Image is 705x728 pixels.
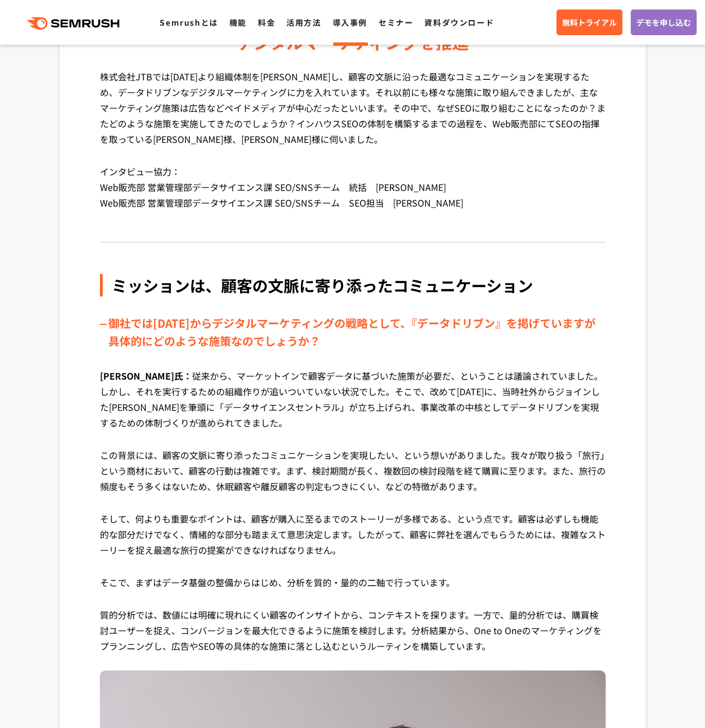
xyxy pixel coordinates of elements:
p: 株式会社JTBでは[DATE]より組織体制を[PERSON_NAME]し、顧客の文脈に沿った最適なコミュニケーションを実現するため、データドリブンなデジタルマーケティングに力を入れています。それ... [100,69,606,164]
a: 無料トライアル [557,9,622,35]
p: そして、何よりも重要なポイントは、顧客が購入に至るまでのストーリーが多様である、という点です。顧客は必ずしも機能的な部分だけでなく、情緒的な部分も踏まえて意思決定します。したがって、顧客に弊社を... [100,511,606,574]
p: 質的分析では、数値には明確に現れにくい顧客のインサイトから、コンテキストを探ります。一方で、量的分析では、購買検討ユーザーを捉え、コンバージョンを最大化できるように施策を検討します。分析結果から... [100,607,606,670]
a: 活用方法 [286,17,321,28]
span: デモを申し込む [636,16,691,28]
a: 料金 [258,17,275,28]
a: 資料ダウンロード [424,17,494,28]
span: [PERSON_NAME]氏： [100,369,192,382]
div: 御社では[DATE]からデジタルマーケティングの戦略として、『データドリブン』を掲げていますが具体的にどのような施策なのでしょうか？ [100,314,606,350]
a: セミナー [378,17,413,28]
p: インタビュー協力： Web販売部 営業管理部データサイエンス課 SEO/SNSチーム 統括 [PERSON_NAME] Web販売部 営業管理部データサイエンス課 SEO/SNSチーム SEO担... [100,164,606,227]
a: デモを申し込む [631,9,697,35]
p: この背景には、顧客の文脈に寄り添ったコミュニケーションを実現したい、という想いがありました。我々が取り扱う「旅行」という商材において、顧客の行動は複雑です。まず、検討期間が長く、複数回の検討段階... [100,447,606,511]
a: Semrushとは [160,17,218,28]
a: 機能 [229,17,247,28]
p: そこで、まずはデータ基盤の整備からはじめ、分析を質的・量的の二軸で行っています。 [100,574,606,607]
a: 導入事例 [333,17,367,28]
div: ミッションは、顧客の文脈に寄り添ったコミュニケーション [100,274,606,296]
span: 無料トライアル [562,16,617,28]
p: 従来から、マーケットインで顧客データに基づいた施策が必要だ、ということは議論されていました。しかし、それを実行するための組織作りが追いついていない状況でした。そこで、改めて[DATE]に、当時社... [100,368,606,447]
